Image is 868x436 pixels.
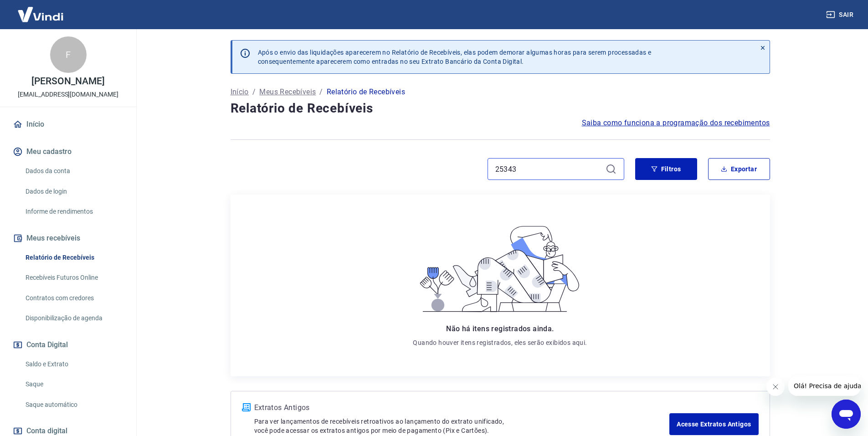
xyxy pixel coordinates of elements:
[254,417,670,435] p: Para ver lançamentos de recebíveis retroativos ao lançamento do extrato unificado, você pode aces...
[319,87,323,97] p: /
[31,77,104,86] p: [PERSON_NAME]
[11,335,125,355] button: Conta Digital
[258,48,652,66] p: Após o envio das liquidações aparecerem no Relatório de Recebíveis, elas podem demorar algumas ho...
[11,142,125,162] button: Meu cadastro
[766,378,785,396] iframe: Fechar mensagem
[22,162,125,180] a: Dados da conta
[669,413,758,435] a: Acesse Extratos Antigos
[708,158,770,180] button: Exportar
[11,114,125,134] a: Início
[242,403,251,411] img: ícone
[22,355,125,374] a: Saldo e Extrato
[50,36,87,73] div: F
[22,248,125,267] a: Relatório de Recebíveis
[5,6,77,14] span: Olá! Precisa de ajuda?
[22,268,125,287] a: Recebíveis Futuros Online
[231,87,249,97] a: Início
[11,228,125,248] button: Meus recebíveis
[252,87,256,97] p: /
[327,87,405,97] p: Relatório de Recebíveis
[413,338,587,347] p: Quando houver itens registrados, eles serão exibidos aqui.
[635,158,697,180] button: Filtros
[446,324,554,333] span: Não há itens registrados ainda.
[22,309,125,328] a: Disponibilização de agenda
[582,118,770,128] a: Saiba como funciona a programação dos recebimentos
[788,376,861,396] iframe: Mensagem da empresa
[495,162,602,176] input: Busque pelo número do pedido
[254,402,670,413] p: Extratos Antigos
[22,182,125,201] a: Dados de login
[11,0,70,28] img: Vindi
[22,395,125,414] a: Saque automático
[231,99,770,118] h4: Relatório de Recebíveis
[824,6,857,23] button: Sair
[832,400,861,429] iframe: Botão para abrir a janela de mensagens
[22,289,125,308] a: Contratos com credores
[22,375,125,394] a: Saque
[22,202,125,221] a: Informe de rendimentos
[18,90,118,99] p: [EMAIL_ADDRESS][DOMAIN_NAME]
[259,87,316,97] a: Meus Recebíveis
